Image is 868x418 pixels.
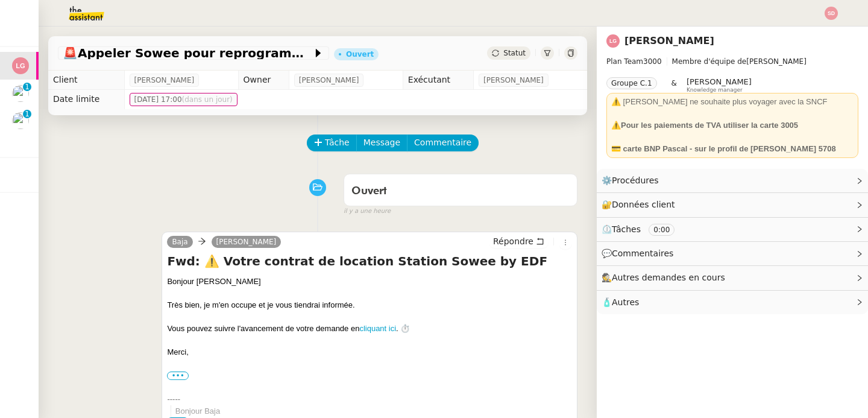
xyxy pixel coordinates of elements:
button: Répondre [489,235,549,248]
nz-tag: 0:00 [649,224,675,236]
p: 1 [25,83,30,93]
div: ⚠️ [PERSON_NAME] ne souhaite plus voyager avec la SNCF [611,96,854,108]
div: Merci, [167,346,572,358]
span: [PERSON_NAME] [134,74,195,86]
span: [PERSON_NAME] [687,77,752,86]
div: ⚙️Procédures [597,169,868,192]
div: ⏲️Tâches 0:00 [597,218,868,241]
div: 🕵️Autres demandes en cours [597,266,868,290]
div: 🧴Autres [597,291,868,314]
strong: 💳 carte BNP Pascal - sur le profil de [PERSON_NAME] 5708 [611,144,836,153]
span: (dans un jour) [182,95,233,104]
nz-badge-sup: 1 [23,110,31,118]
span: [PERSON_NAME] [606,55,858,68]
span: Statut [503,49,526,57]
span: Répondre [493,235,533,247]
span: [PERSON_NAME] [483,74,544,86]
span: Tâche [325,136,350,150]
span: 🕵️ [602,273,731,282]
span: 🔐 [602,198,680,212]
span: 💬 [602,249,679,258]
div: Ouvert [346,51,374,58]
span: il y a une heure [344,206,391,217]
div: ----- [167,393,572,405]
span: Commentaire [414,136,471,150]
p: 1 [25,110,30,121]
span: Procédures [612,176,659,185]
button: Tâche [307,135,357,151]
span: Knowledge manager [687,87,743,93]
img: svg [12,57,29,74]
div: Vous pouvez suivre l'avancement de votre demande en . ⏱️ [167,323,572,335]
td: Exécutant [403,71,473,90]
span: ⚙️ [602,174,664,188]
span: Plan Team [606,57,643,66]
span: ⏲️ [602,224,685,234]
label: ••• [167,372,189,380]
span: Commentaires [612,249,673,258]
td: Owner [238,71,289,90]
td: Date limite [48,90,124,109]
img: svg [825,7,838,20]
span: [PERSON_NAME] [299,74,359,86]
nz-tag: Groupe C.1 [606,77,657,89]
h4: Fwd: ⚠️ Votre contrat de location Station Sowee by EDF [167,253,572,270]
span: Membre d'équipe de [672,57,747,66]
a: cliquant ici [359,324,396,333]
div: Très bien, je m'en occupe et je vous tiendrai informée. [167,299,572,311]
img: svg [606,34,620,48]
a: [PERSON_NAME] [624,35,714,46]
span: Ouvert [351,186,387,197]
button: Commentaire [407,135,479,151]
span: 🧴 [602,297,639,307]
app-user-label: Knowledge manager [687,77,752,93]
button: Message [356,135,407,151]
nz-badge-sup: 1 [23,83,31,91]
td: Client [48,71,124,90]
span: 🚨 [63,46,78,60]
span: Baja [172,238,187,246]
div: 🔐Données client [597,193,868,217]
span: [DATE] 17:00 [134,93,233,106]
span: & [671,77,677,93]
span: Message [363,136,400,150]
span: 3000 [643,57,662,66]
span: Données client [612,200,675,209]
div: 💬Commentaires [597,242,868,265]
a: [PERSON_NAME] [212,236,281,247]
span: Autres [612,297,639,307]
img: users%2FC9SBsJ0duuaSgpQFj5LgoEX8n0o2%2Favatar%2Fec9d51b8-9413-4189-adfb-7be4d8c96a3c [12,85,29,102]
img: users%2FCpOvfnS35gVlFluOr45fH1Vsc9n2%2Favatar%2F1517393979221.jpeg [12,112,29,129]
span: Tâches [612,224,641,234]
span: Autres demandes en cours [612,273,725,282]
strong: Pour les paiements de TVA utiliser la carte 3005 [621,121,798,130]
span: Appeler Sowee pour reprogrammer le rendez-vous [63,47,312,59]
div: Bonjour [PERSON_NAME] [167,276,572,288]
div: ⚠️ [611,119,854,131]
